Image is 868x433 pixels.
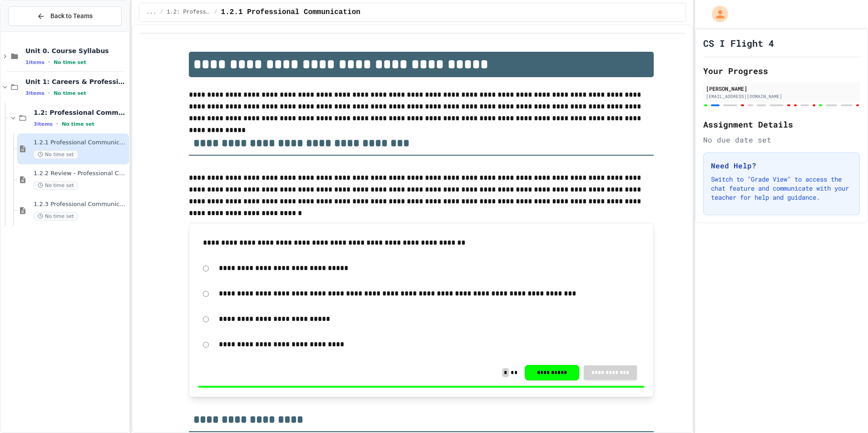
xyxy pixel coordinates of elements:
[214,9,217,16] span: /
[711,175,852,202] p: Switch to "Grade View" to access the chat feature and communicate with your teacher for help and ...
[703,64,860,77] h2: Your Progress
[706,93,857,100] div: [EMAIL_ADDRESS][DOMAIN_NAME]
[34,170,127,177] span: 1.2.2 Review - Professional Communication
[25,78,127,86] span: Unit 1: Careers & Professionalism
[48,89,50,97] span: •
[34,121,53,127] span: 3 items
[703,37,774,49] h1: CS I Flight 4
[8,6,122,26] button: Back to Teams
[62,121,94,127] span: No time set
[34,108,127,117] span: 1.2: Professional Communication
[34,201,127,208] span: 1.2.3 Professional Communication Challenge
[34,150,78,159] span: No time set
[34,139,127,147] span: 1.2.1 Professional Communication
[147,9,157,16] span: ...
[48,59,50,66] span: •
[25,59,44,65] span: 1 items
[711,160,852,171] h3: Need Help?
[25,47,127,55] span: Unit 0. Course Syllabus
[702,4,730,25] div: My Account
[167,9,210,16] span: 1.2: Professional Communication
[160,9,163,16] span: /
[703,118,860,131] h2: Assignment Details
[703,134,860,145] div: No due date set
[54,59,86,65] span: No time set
[221,7,360,18] span: 1.2.1 Professional Communication
[54,90,86,96] span: No time set
[34,212,78,221] span: No time set
[25,90,44,96] span: 3 items
[56,120,58,128] span: •
[34,181,78,190] span: No time set
[50,11,93,21] span: Back to Teams
[706,84,857,93] div: [PERSON_NAME]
